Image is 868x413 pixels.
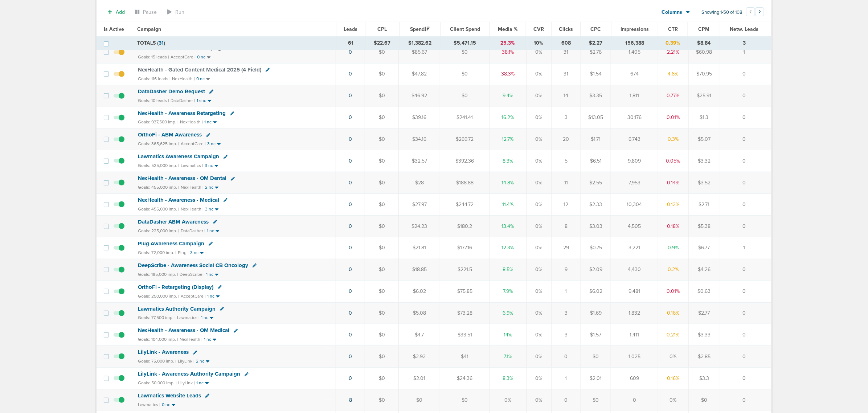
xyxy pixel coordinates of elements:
small: 2 nc [196,359,204,364]
small: 1 nc [204,119,212,125]
a: 0 [349,158,352,164]
td: 0.39% [658,37,688,50]
td: 0% [526,237,551,259]
td: $8.84 [688,37,720,50]
small: Goals: 10 leads | [138,98,169,103]
span: NexHealth - Awareness Retargeting [138,110,226,116]
button: Add [104,7,129,17]
td: 30,176 [611,107,658,128]
small: 1 nc [207,228,214,234]
span: Campaign [137,26,161,32]
td: 1 [720,41,771,63]
td: $3.35 [581,85,611,107]
small: 1 nc [207,294,214,299]
td: $2.77 [688,302,720,324]
td: 0.18% [658,215,688,237]
td: $2.55 [581,172,611,194]
td: 1 [720,237,771,259]
span: CTR [668,26,678,32]
td: 0% [526,346,551,368]
td: $75.85 [440,281,490,302]
td: 38.3% [490,63,526,85]
span: Leads [344,26,358,32]
td: 0% [526,107,551,128]
td: 0.14% [658,172,688,194]
td: 14.8% [490,172,526,194]
span: Clicks [559,26,573,32]
small: Goals: 77,500 imp. | [138,315,176,320]
td: $1.57 [581,324,611,346]
small: DataDasher | [171,98,195,103]
small: 3 nc [190,250,198,255]
td: 20 [551,128,581,150]
span: Media % [498,26,518,32]
small: Plug | [178,250,189,255]
td: $46.92 [399,85,440,107]
td: $28 [399,172,440,194]
td: 1,025 [611,346,658,368]
small: 2 nc [205,185,213,190]
td: $21.81 [399,237,440,259]
td: 0% [490,389,526,411]
td: $2.71 [688,194,720,216]
td: 9 [551,259,581,281]
td: 0.9% [658,237,688,259]
small: 3 nc [207,141,216,147]
td: TOTALS ( ) [133,37,336,50]
td: $0 [365,389,399,411]
td: $3.52 [688,172,720,194]
td: 608 [552,37,581,50]
td: 609 [611,368,658,389]
td: 8.3% [490,150,526,172]
small: Goals: 525,000 imp. | [138,163,179,168]
small: 0 nc [196,76,205,82]
span: Client Spend [450,26,480,32]
td: 0 [720,215,771,237]
small: Goals: 116 leads | [138,76,171,82]
td: 14 [551,85,581,107]
small: NexHealth | [180,337,202,342]
span: NexHealth - Gated Content Medical 2025 (4 Field) [138,66,261,73]
td: 0.3% [658,128,688,150]
small: Goals: 365,625 imp. | [138,141,179,147]
td: 0.01% [658,107,688,128]
td: 0% [526,41,551,63]
span: Lawmatics Website Leads [138,392,201,399]
td: 7.1% [490,346,526,368]
td: $2.76 [581,41,611,63]
td: $33.51 [440,324,490,346]
a: 0 [349,114,352,120]
span: OrthoFi - ABM Awareness [138,131,202,138]
td: $0 [581,389,611,411]
small: Lawmatics | [177,315,200,320]
td: $392.36 [440,150,490,172]
a: 0 [349,375,352,381]
td: 4,430 [611,259,658,281]
td: $180.2 [440,215,490,237]
td: $2.92 [399,346,440,368]
td: 1,405 [611,41,658,63]
td: 9.4% [490,85,526,107]
td: $2.01 [581,368,611,389]
td: 31 [551,41,581,63]
a: 0 [349,288,352,294]
span: NexHealth - Awareness - OM Dental [138,175,226,181]
a: 0 [349,180,352,186]
td: 29 [551,237,581,259]
td: 9,481 [611,281,658,302]
a: 0 [349,93,352,99]
td: 0% [526,324,551,346]
td: 5 [551,150,581,172]
td: 16.2% [490,107,526,128]
td: 10,304 [611,194,658,216]
td: 0 [720,172,771,194]
td: $24.36 [440,368,490,389]
small: 1 nc [196,380,204,386]
td: 0.05% [658,150,688,172]
td: 0.16% [658,302,688,324]
td: 156,388 [611,37,658,50]
span: DataDasher ABM Awareness [138,218,209,225]
td: $221.5 [440,259,490,281]
td: $1.3 [688,107,720,128]
td: 0 [720,128,771,150]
